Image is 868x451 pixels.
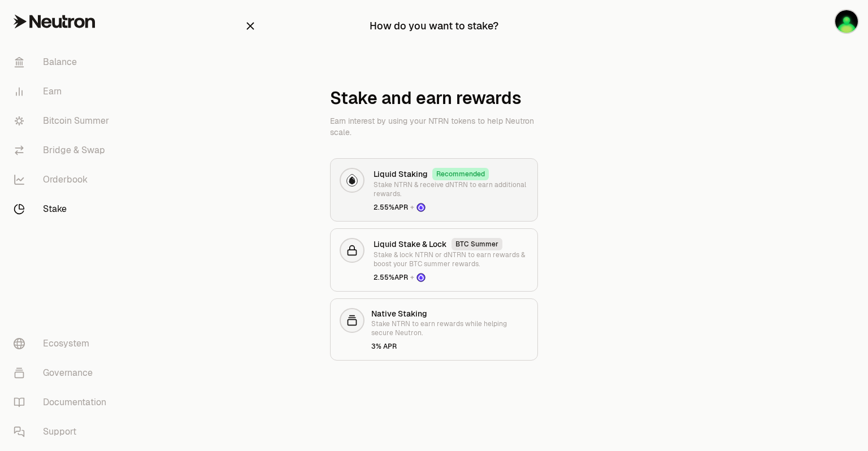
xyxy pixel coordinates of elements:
a: Ecosystem [5,329,122,358]
p: Earn interest by using your NTRN tokens to help Neutron scale. [330,115,538,138]
h3: Native Staking [371,308,528,319]
a: Earn [5,77,122,106]
a: Liquid Stake & LockBTC SummerStake & lock NTRN or dNTRN to earn rewards & boost your BTC summer r... [330,228,538,292]
img: Portfel Główny [835,10,858,33]
a: Orderbook [5,165,122,194]
span: + [410,273,414,282]
span: + [410,203,414,212]
h2: Stake and earn rewards [330,88,522,109]
a: Liquid StakingRecommendedStake NTRN & receive dNTRN to earn additional rewards.2.55%APR+ [330,158,538,222]
div: 3% APR [371,342,528,351]
p: Stake NTRN & receive dNTRN to earn additional rewards. [374,180,528,198]
a: Native StakingStake NTRN to earn rewards while helping secure Neutron.3% APR [330,298,538,361]
p: Stake & lock NTRN or dNTRN to earn rewards & boost your BTC summer rewards. [374,250,528,268]
a: Stake [5,194,122,224]
a: Balance [5,47,122,77]
p: Stake NTRN to earn rewards while helping secure Neutron. [371,319,528,337]
a: Bridge & Swap [5,136,122,165]
span: 2.55% APR [374,203,528,212]
a: Governance [5,358,122,388]
div: Recommended [432,168,489,180]
h3: Liquid Staking [374,168,428,180]
div: How do you want to stake? [370,18,498,34]
h3: Liquid Stake & Lock [374,238,447,250]
div: BTC Summer [452,238,502,250]
span: 2.55% APR [374,273,528,282]
a: Support [5,417,122,446]
a: Bitcoin Summer [5,106,122,136]
a: Documentation [5,388,122,417]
